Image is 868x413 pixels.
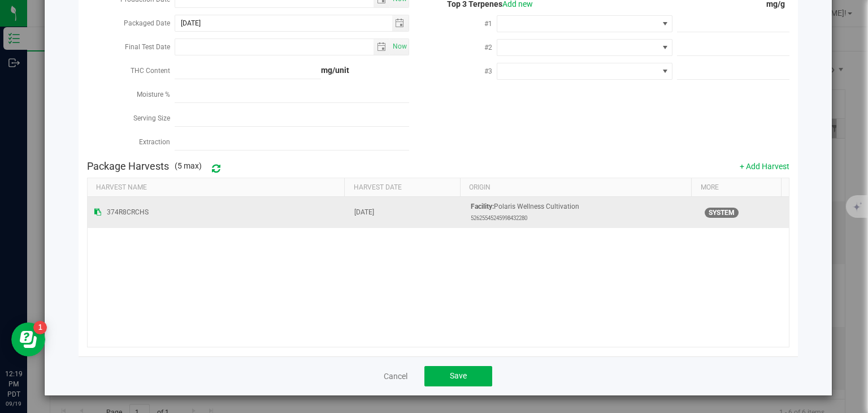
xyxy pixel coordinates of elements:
[139,132,175,152] label: Extraction
[484,14,497,34] label: #1
[390,39,409,55] span: select
[133,108,175,128] label: Serving Size
[471,203,494,210] strong: Facility:
[124,13,175,33] label: Packaged Date
[705,208,739,218] span: This harvest was probably harvested in Flourish. If your company is integrated with METRC, it cou...
[87,161,169,172] h4: Package Harvests
[131,61,175,81] label: THC Content
[691,178,781,197] th: More
[348,197,465,227] td: [DATE]
[460,178,691,197] th: Origin
[471,201,691,223] div: Polaris Wellness Cultivation
[471,215,527,221] small: 52625545245998432280
[125,37,175,57] label: Final Test Date
[384,371,407,382] a: Cancel
[484,37,497,58] label: #2
[424,366,492,386] button: Save
[321,66,349,75] strong: mg/unit
[390,38,409,55] span: Set Current date
[484,61,497,81] label: #3
[450,371,467,380] span: Save
[33,321,47,334] iframe: Resource center unread badge
[88,178,345,197] th: Harvest Name
[107,207,149,218] span: 374R8CRCHS
[392,15,409,31] span: select
[344,178,460,197] th: Harvest Date
[11,322,45,356] iframe: Resource center
[740,161,789,172] button: + Add Harvest
[137,84,175,105] label: Moisture %
[374,39,390,55] span: select
[175,160,202,172] span: (5 max)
